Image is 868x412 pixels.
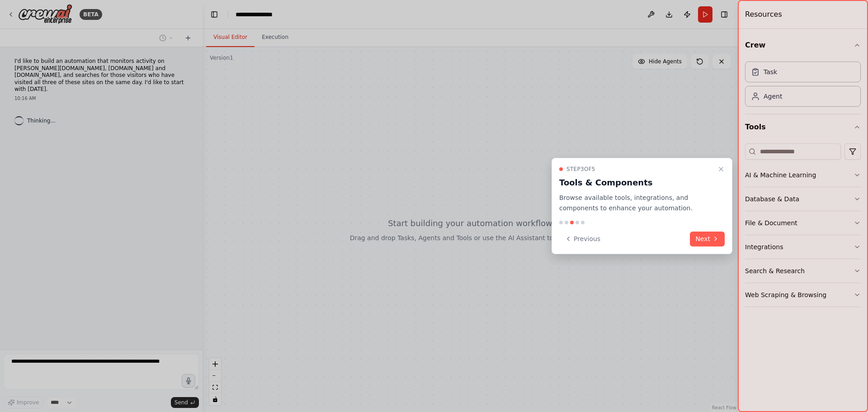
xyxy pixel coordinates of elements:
button: Next [690,232,725,246]
p: Browse available tools, integrations, and components to enhance your automation. [559,193,714,213]
button: Close walkthrough [716,164,726,175]
span: Step 3 of 5 [566,166,595,173]
h3: Tools & Components [559,176,714,189]
button: Hide left sidebar [208,8,221,21]
button: Previous [559,232,606,246]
